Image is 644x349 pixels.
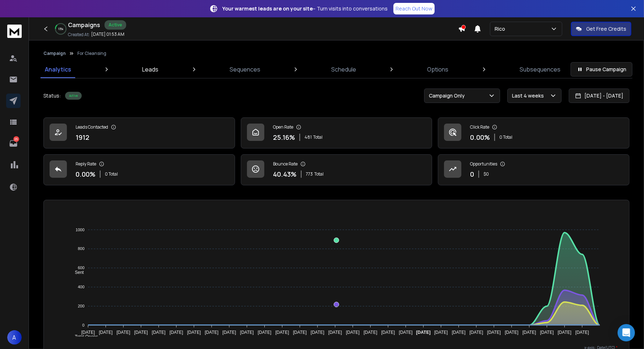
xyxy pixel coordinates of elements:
[452,330,466,335] tspan: [DATE]
[470,330,483,335] tspan: [DATE]
[222,5,388,12] p: – Turn visits into conversations
[293,330,307,335] tspan: [DATE]
[423,61,453,78] a: Options
[381,330,395,335] tspan: [DATE]
[306,171,313,177] span: 773
[499,134,512,140] p: 0 Total
[58,27,63,31] p: 13 %
[540,330,554,335] tspan: [DATE]
[69,270,84,275] span: Sent
[520,65,560,74] p: Subsequences
[586,25,626,33] p: Get Free Credits
[222,330,236,335] tspan: [DATE]
[77,51,106,56] p: For Cleansing
[495,25,508,33] p: Rico
[13,136,19,142] p: 25
[40,61,76,78] a: Analytics
[105,171,118,177] p: 0 Total
[470,161,497,167] p: Opportunities
[273,161,298,167] p: Bounce Rate
[470,169,474,179] p: 0
[505,330,519,335] tspan: [DATE]
[138,61,163,78] a: Leads
[76,161,96,167] p: Reply Rate
[311,330,324,335] tspan: [DATE]
[6,136,21,151] a: 25
[523,330,536,335] tspan: [DATE]
[515,61,565,78] a: Subsequences
[240,330,254,335] tspan: [DATE]
[571,22,631,36] button: Get Free Credits
[78,266,84,270] tspan: 600
[438,154,630,185] a: Opportunities0$0
[99,330,112,335] tspan: [DATE]
[304,134,312,140] span: 481
[68,32,90,38] p: Created At:
[105,20,126,30] div: Active
[230,65,260,74] p: Sequences
[241,154,432,185] a: Bounce Rate40.43%773Total
[429,92,468,99] p: Campaign Only
[618,324,635,341] div: Open Intercom Messenger
[82,323,84,327] tspan: 0
[43,92,61,99] p: Status:
[170,330,183,335] tspan: [DATE]
[7,330,22,345] button: A
[76,132,89,142] p: 1912
[575,330,589,335] tspan: [DATE]
[346,330,360,335] tspan: [DATE]
[43,51,66,56] button: Campaign
[152,330,166,335] tspan: [DATE]
[434,330,448,335] tspan: [DATE]
[134,330,148,335] tspan: [DATE]
[43,117,235,148] a: Leads Contacted1912
[76,124,108,130] p: Leads Contacted
[78,304,84,308] tspan: 200
[393,3,435,14] a: Reach Out Now
[81,330,95,335] tspan: [DATE]
[78,247,84,251] tspan: 800
[276,330,289,335] tspan: [DATE]
[225,61,265,78] a: Sequences
[470,124,489,130] p: Click Rate
[331,65,356,74] p: Schedule
[470,132,490,142] p: 0.00 %
[65,92,82,100] div: Active
[45,65,71,74] p: Analytics
[314,171,324,177] span: Total
[7,25,22,38] img: logo
[258,330,272,335] tspan: [DATE]
[205,330,218,335] tspan: [DATE]
[569,89,630,103] button: [DATE] - [DATE]
[43,154,235,185] a: Reply Rate0.00%0 Total
[273,132,295,142] p: 25.16 %
[116,330,130,335] tspan: [DATE]
[78,285,84,289] tspan: 400
[328,330,342,335] tspan: [DATE]
[396,5,432,12] p: Reach Out Now
[187,330,201,335] tspan: [DATE]
[91,31,124,37] p: [DATE] 01:53 AM
[142,65,158,74] p: Leads
[399,330,413,335] tspan: [DATE]
[571,62,632,77] button: Pause Campaign
[327,61,361,78] a: Schedule
[241,117,432,148] a: Open Rate25.16%481Total
[68,21,100,29] h1: Campaigns
[76,169,95,179] p: 0.00 %
[273,169,297,179] p: 40.43 %
[438,117,630,148] a: Click Rate0.00%0 Total
[273,124,293,130] p: Open Rate
[487,330,501,335] tspan: [DATE]
[416,330,431,335] tspan: [DATE]
[313,134,323,140] span: Total
[222,5,313,12] strong: Your warmest leads are on your site
[364,330,378,335] tspan: [DATE]
[483,171,489,177] p: $ 0
[69,334,98,339] span: Total Opens
[427,65,449,74] p: Options
[512,92,547,99] p: Last 4 weeks
[76,228,84,232] tspan: 1000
